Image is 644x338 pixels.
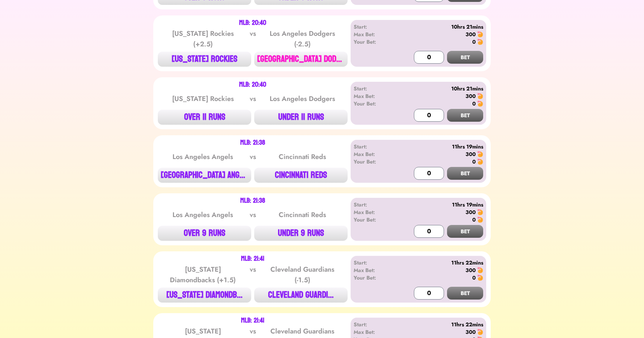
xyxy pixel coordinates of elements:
button: [GEOGRAPHIC_DATA] ANGE... [158,168,251,183]
div: Start: [354,85,397,92]
div: Start: [354,201,397,208]
div: Max Bet: [354,150,397,158]
div: Los Angeles Angels [165,210,241,220]
button: UNDER 9 RUNS [254,226,348,241]
div: 10hrs 21mins [397,23,483,31]
button: [US_STATE] DIAMONDB... [158,288,251,303]
div: Start: [354,23,397,31]
div: Start: [354,143,397,150]
div: 11hrs 19mins [397,201,483,208]
div: Max Bet: [354,31,397,38]
div: Cincinnati Reds [264,210,340,220]
button: OVER 11 RUNS [158,110,251,125]
div: vs [248,93,258,104]
img: 🍤 [477,209,483,215]
img: 🍤 [477,329,483,335]
div: 300 [465,92,476,100]
button: [GEOGRAPHIC_DATA] DODG... [254,52,348,67]
div: vs [248,28,258,49]
div: 300 [465,150,476,158]
div: vs [248,151,258,162]
button: CLEVELAND GUARDI... [254,288,348,303]
button: [US_STATE] ROCKIES [158,52,251,67]
div: 300 [465,266,476,274]
div: Max Bet: [354,266,397,274]
img: 🍤 [477,39,483,45]
div: 0 [472,216,476,223]
div: Your Bet: [354,100,397,107]
button: CINCINNATI REDS [254,168,348,183]
img: 🍤 [477,93,483,99]
div: 0 [472,158,476,165]
button: BET [447,167,483,180]
img: 🍤 [477,217,483,223]
button: OVER 9 RUNS [158,226,251,241]
div: MLB: 21:38 [240,198,265,204]
div: MLB: 20:40 [239,20,266,26]
button: UNDER 11 RUNS [254,110,348,125]
div: Your Bet: [354,216,397,223]
div: [US_STATE] Rockies (+2.5) [165,28,241,49]
div: Start: [354,321,397,328]
img: 🍤 [477,267,483,273]
img: 🍤 [477,159,483,165]
div: [US_STATE] Rockies [165,93,241,104]
div: MLB: 21:41 [241,256,264,262]
div: Max Bet: [354,92,397,100]
div: Los Angeles Dodgers (-2.5) [264,28,340,49]
div: 300 [465,208,476,216]
div: Cincinnati Reds [264,151,340,162]
div: Your Bet: [354,158,397,165]
img: 🍤 [477,31,483,37]
div: Los Angeles Dodgers [264,93,340,104]
div: 11hrs 22mins [397,259,483,266]
div: MLB: 21:38 [240,140,265,146]
div: Start: [354,259,397,266]
div: vs [248,264,258,285]
div: 11hrs 22mins [397,321,483,328]
img: 🍤 [477,101,483,107]
button: BET [447,287,483,300]
div: 0 [472,100,476,107]
button: BET [447,109,483,122]
div: Your Bet: [354,274,397,281]
div: Max Bet: [354,208,397,216]
div: 10hrs 21mins [397,85,483,92]
div: vs [248,210,258,220]
div: [US_STATE] Diamondbacks (+1.5) [165,264,241,285]
div: 0 [472,274,476,281]
div: 0 [472,38,476,46]
img: 🍤 [477,151,483,157]
div: 300 [465,31,476,38]
div: 300 [465,328,476,336]
button: BET [447,225,483,238]
div: 11hrs 19mins [397,143,483,150]
div: Los Angeles Angels [165,151,241,162]
div: Max Bet: [354,328,397,336]
div: MLB: 21:41 [241,318,264,324]
div: Cleveland Guardians (-1.5) [264,264,340,285]
div: Your Bet: [354,38,397,46]
div: MLB: 20:40 [239,82,266,88]
img: 🍤 [477,275,483,281]
button: BET [447,51,483,64]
